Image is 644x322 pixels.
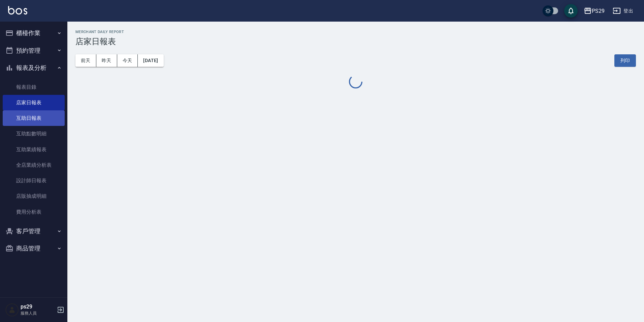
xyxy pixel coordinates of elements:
[5,303,19,317] img: Person
[21,310,55,316] p: 服務人員
[8,6,27,15] img: Logo
[3,204,65,220] a: 費用分析表
[564,4,578,18] button: save
[3,79,65,95] a: 報表目錄
[3,173,65,188] a: 設計師日報表
[75,30,636,34] h2: Merchant Daily Report
[581,4,607,18] button: PS29
[3,126,65,141] a: 互助點數明細
[3,222,65,240] button: 客戶管理
[614,54,636,67] button: 列印
[3,59,65,77] button: 報表及分析
[3,110,65,126] a: 互助日報表
[75,54,96,67] button: 前天
[3,42,65,59] button: 預約管理
[3,240,65,257] button: 商品管理
[3,95,65,110] a: 店家日報表
[592,7,605,15] div: PS29
[96,54,117,67] button: 昨天
[3,24,65,42] button: 櫃檯作業
[3,157,65,173] a: 全店業績分析表
[138,54,163,67] button: [DATE]
[21,303,55,310] h5: ps29
[75,37,636,46] h3: 店家日報表
[117,54,138,67] button: 今天
[3,142,65,157] a: 互助業績報表
[610,5,636,17] button: 登出
[3,188,65,204] a: 店販抽成明細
